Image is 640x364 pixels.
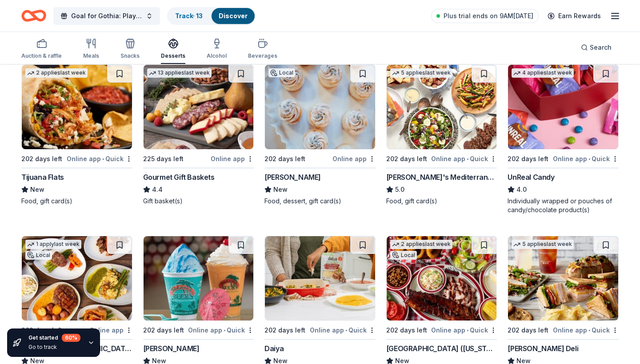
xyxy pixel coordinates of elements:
span: New [273,184,288,195]
div: [PERSON_NAME] [264,172,321,182]
div: UnReal Candy [508,172,554,182]
img: Image for Alessi Bakery [265,65,375,149]
div: 13 applies last week [147,68,212,78]
span: • [467,155,468,162]
div: Local [268,68,295,77]
img: Image for Bahama Buck's [144,236,254,320]
span: • [345,327,347,334]
a: Image for Taziki's Mediterranean Cafe5 applieslast week202 days leftOnline app•Quick[PERSON_NAME]... [386,64,497,206]
div: Go to track [28,344,80,351]
div: [PERSON_NAME] Deli [508,343,578,354]
div: Online app Quick [431,153,497,164]
span: • [102,155,104,162]
span: • [224,327,225,334]
div: 225 days left [143,154,184,164]
span: 4.0 [516,184,527,195]
a: Earn Rewards [542,8,606,24]
div: Online app [332,153,376,164]
div: 5 applies last week [512,240,574,249]
a: Discover [219,12,248,20]
div: 4 applies last week [512,68,574,78]
div: Food, gift card(s) [21,197,132,206]
div: 202 days left [508,325,548,336]
div: Online app Quick [553,324,619,336]
div: Food, dessert, gift card(s) [264,197,376,206]
button: Track· 13Discover [167,7,256,25]
span: 4.4 [152,184,163,195]
div: 202 days left [264,325,305,336]
div: Online app Quick [188,324,254,336]
div: Online app [211,153,254,164]
div: Gift basket(s) [143,197,254,206]
div: Tijuana Flats [21,172,64,182]
div: 202 days left [143,325,184,336]
a: Track· 13 [175,12,203,20]
span: New [30,184,44,195]
span: • [588,327,590,334]
div: [PERSON_NAME] [143,343,200,354]
span: Goal for Gothia: Play It Forward Raffle [71,11,142,21]
span: Plus trial ends on 9AM[DATE] [444,11,533,21]
button: Desserts [161,35,185,64]
div: [PERSON_NAME]'s Mediterranean Cafe [386,172,497,182]
div: Get started [28,334,80,342]
span: Search [590,42,612,53]
div: 2 applies last week [25,68,88,78]
button: Snacks [120,35,140,64]
span: • [588,155,590,162]
button: Auction & raffle [21,35,62,64]
div: Local [390,251,417,260]
div: Desserts [161,52,185,59]
div: Online app Quick [67,153,132,164]
div: 202 days left [386,154,427,164]
div: 60 % [62,334,80,342]
div: Food, gift card(s) [386,197,497,206]
div: 5 applies last week [390,68,452,78]
a: Image for Alessi BakeryLocal202 days leftOnline app[PERSON_NAME]NewFood, dessert, gift card(s) [264,64,376,206]
div: Online app Quick [310,324,376,336]
div: Individually wrapped or pouches of candy/chocolate product(s) [508,197,619,214]
div: 1 apply last week [25,240,81,249]
img: Image for Rib City (Florida) [387,236,497,320]
button: Meals [83,35,99,64]
div: Online app Quick [431,324,497,336]
button: Alcohol [207,35,227,64]
img: Image for Oceanic at Pompano Beach [22,236,132,320]
a: Image for Gourmet Gift Baskets13 applieslast week225 days leftOnline appGourmet Gift Baskets4.4Gi... [143,64,254,206]
div: Online app Quick [553,153,619,164]
div: [GEOGRAPHIC_DATA] ([US_STATE]) [386,343,497,354]
div: 202 days left [386,325,427,336]
span: • [467,327,468,334]
div: Auction & raffle [21,52,62,59]
div: 202 days left [264,154,305,164]
span: 5.0 [395,184,404,195]
div: Local [25,251,52,260]
img: Image for Gourmet Gift Baskets [144,65,254,149]
div: Alcohol [207,52,227,59]
div: Beverages [248,52,277,59]
img: Image for Tijuana Flats [22,65,132,149]
img: Image for Taziki's Mediterranean Cafe [387,65,497,149]
div: Daiya [264,343,284,354]
img: Image for UnReal Candy [508,65,618,149]
button: Goal for Gothia: Play It Forward Raffle [53,7,160,25]
button: Search [574,39,619,56]
div: 202 days left [508,154,548,164]
a: Image for Tijuana Flats2 applieslast week202 days leftOnline app•QuickTijuana FlatsNewFood, gift ... [21,64,132,206]
div: 202 days left [21,154,62,164]
a: Image for UnReal Candy4 applieslast week202 days leftOnline app•QuickUnReal Candy4.0Individually ... [508,64,619,214]
a: Home [21,5,46,26]
img: Image for Daiya [265,236,375,320]
div: Snacks [120,52,140,59]
img: Image for McAlister's Deli [508,236,618,320]
div: Meals [83,52,99,59]
a: Plus trial ends on 9AM[DATE] [431,9,539,23]
div: Gourmet Gift Baskets [143,172,215,182]
div: 2 applies last week [390,240,452,249]
button: Beverages [248,35,277,64]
